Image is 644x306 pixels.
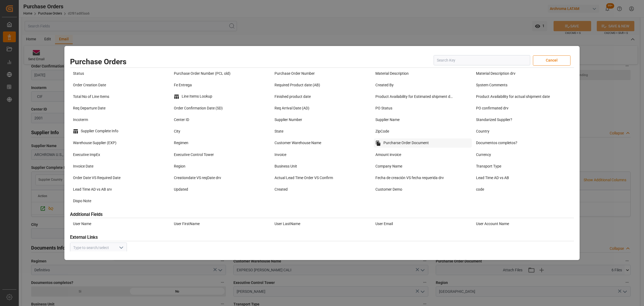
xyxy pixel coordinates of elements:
[70,234,98,241] h3: External Links
[273,104,353,113] div: Req Arrival Date (AD)
[172,127,253,136] div: City
[172,81,253,90] div: Fe Entrega
[374,92,454,101] div: Product Availability for Estimated shipment date
[434,55,530,65] input: Search Key
[273,150,353,159] div: Invoice
[172,138,253,147] div: Regimen
[71,162,152,171] div: Invoice Date
[374,138,472,148] div: Purcharse Order Document
[172,162,253,171] div: Region
[474,138,555,147] div: Documentos completos?
[70,56,322,67] h2: Purchase Orders
[474,173,555,182] div: Lead Time AD vs AB
[374,185,454,194] div: Customer Demo
[71,127,152,136] div: Supplier Complete Info
[273,185,353,194] div: Created
[374,173,454,182] div: Fecha de creación VS fecha requerida drv
[172,104,253,113] div: Order Confirmation Date (SD)
[70,243,127,253] input: Type to search/select
[71,92,152,101] div: Total No of Line Items
[374,127,454,136] div: ZipCode
[474,104,555,113] div: PO confirmated drv
[172,173,253,182] div: Creationdate VS reqDate drv
[474,127,555,136] div: Country
[374,104,454,113] div: PO Status
[273,127,353,136] div: State
[533,55,570,66] button: Cancel
[273,162,353,171] div: Business Unit
[172,185,253,194] div: Updated
[374,81,454,90] div: Created By
[474,219,555,228] div: User Account Name
[374,150,454,159] div: Amount invoice
[172,219,253,228] div: User FirstName
[374,115,454,124] div: Supplier Name
[71,138,152,147] div: Warehouse Supplier (EXP)
[273,173,353,182] div: Actual Lead Time Order VS Confirm
[71,69,152,78] div: Status
[117,244,125,252] button: open menu
[273,219,353,228] div: User LastName
[71,173,152,182] div: Order Date VS Required Date
[474,81,555,90] div: System Comments
[71,185,152,194] div: Lead Time AD vs AB srv
[172,115,253,124] div: Center ID
[474,185,555,194] div: code
[273,81,353,90] div: Required Product date (AB)
[71,219,152,228] div: User Name
[172,69,253,78] div: Purchase Order Number (PCL old)
[172,92,253,101] div: Line Items Lookup
[273,115,353,124] div: Supplier Number
[374,69,454,78] div: Material Description
[71,197,152,205] div: Dispo Note
[273,69,353,78] div: Purchase Order Number
[71,115,152,124] div: Incoterm
[70,211,103,218] h3: Additional Fields
[71,81,152,90] div: Order Creation Date
[374,162,454,171] div: Company Name
[172,150,253,159] div: Executive Control Tower
[273,138,353,147] div: Customer Warehouse Name
[474,69,555,78] div: Material Description drv
[374,219,454,228] div: User Email
[71,104,152,113] div: Req Departure Date
[71,150,152,159] div: Executive ImpEx
[474,150,555,159] div: Currency
[273,92,353,101] div: Finished product date
[474,92,555,101] div: Product Availability for actual shipment date
[474,162,555,171] div: Transport Type
[474,115,555,124] div: Standarized Supplier?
